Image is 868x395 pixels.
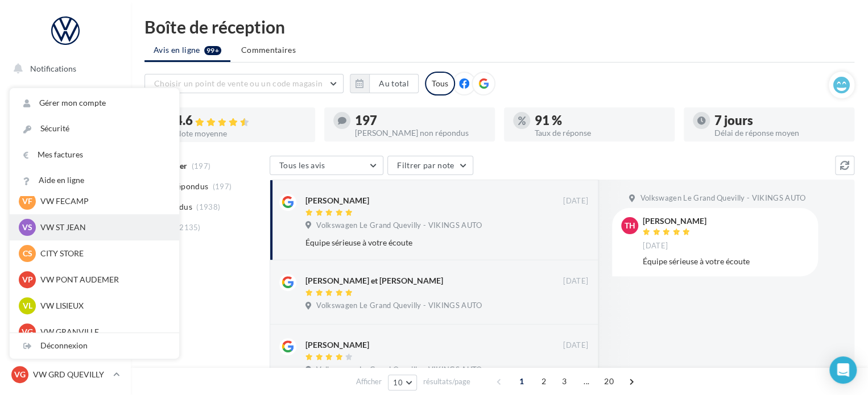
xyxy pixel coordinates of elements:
[144,18,854,35] div: Boîte de réception
[640,193,805,203] span: Volkswagen Le Grand Quevilly - VIKINGS AUTO
[22,274,33,285] span: VP
[7,284,124,317] a: PLV et print personnalisable
[22,196,32,207] span: VF
[714,114,845,127] div: 7 jours
[350,74,419,93] button: Au total
[23,300,32,311] span: VL
[270,156,383,175] button: Tous les avis
[577,372,596,390] span: ...
[10,168,179,193] a: Aide en ligne
[393,378,403,387] span: 10
[30,64,76,73] span: Notifications
[7,113,124,138] a: Boîte de réception99+
[388,375,417,390] button: 10
[7,143,124,167] a: Visibilité en ligne
[279,160,325,170] span: Tous les avis
[154,78,323,88] span: Choisir un point de vente ou un code magasin
[305,237,514,248] div: Équipe sérieuse à votre écoute
[643,241,668,251] span: [DATE]
[7,57,119,81] button: Notifications
[535,372,553,390] span: 2
[425,72,455,95] div: Tous
[175,114,306,127] div: 4.6
[555,372,573,390] span: 3
[213,182,232,191] span: (197)
[23,248,32,259] span: CS
[7,322,124,355] a: Campagnes DataOnDemand
[40,196,166,207] p: VW FECAMP
[829,356,857,384] div: Open Intercom Messenger
[241,44,296,56] span: Commentaires
[22,222,32,233] span: VS
[196,202,220,211] span: (1938)
[423,376,470,387] span: résultats/page
[305,195,369,206] div: [PERSON_NAME]
[600,372,618,390] span: 20
[355,129,486,137] div: [PERSON_NAME] non répondus
[10,116,179,142] a: Sécurité
[714,129,845,137] div: Délai de réponse moyen
[175,130,306,138] div: Note moyenne
[305,275,443,286] div: [PERSON_NAME] et [PERSON_NAME]
[7,171,124,195] a: Campagnes
[535,114,666,127] div: 91 %
[643,217,706,225] div: [PERSON_NAME]
[563,276,588,286] span: [DATE]
[643,256,809,267] div: Équipe sérieuse à votre écoute
[40,222,166,233] p: VW ST JEAN
[305,339,369,351] div: [PERSON_NAME]
[356,376,382,387] span: Afficher
[40,248,166,259] p: CITY STORE
[535,129,666,137] div: Taux de réponse
[40,300,166,311] p: VW LISIEUX
[355,114,486,127] div: 197
[10,333,179,359] div: Déconnexion
[563,340,588,351] span: [DATE]
[40,274,166,285] p: VW PONT AUDEMER
[316,301,482,311] span: Volkswagen Le Grand Quevilly - VIKINGS AUTO
[387,156,473,175] button: Filtrer par note
[177,223,201,232] span: (2135)
[9,364,122,385] a: VG VW GRD QUEVILLY
[563,196,588,206] span: [DATE]
[33,369,109,380] p: VW GRD QUEVILLY
[316,365,482,375] span: Volkswagen Le Grand Quevilly - VIKINGS AUTO
[7,199,124,223] a: Contacts
[512,372,531,390] span: 1
[7,227,124,251] a: Médiathèque
[40,326,166,338] p: VW GRANVILLE
[625,220,635,231] span: TH
[10,90,179,116] a: Gérer mon compte
[316,221,482,231] span: Volkswagen Le Grand Quevilly - VIKINGS AUTO
[14,369,26,380] span: VG
[7,256,124,280] a: Calendrier
[7,85,124,109] a: Opérations
[10,142,179,168] a: Mes factures
[144,74,344,93] button: Choisir un point de vente ou un code magasin
[22,326,33,338] span: VG
[155,181,208,192] span: Non répondus
[369,74,419,93] button: Au total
